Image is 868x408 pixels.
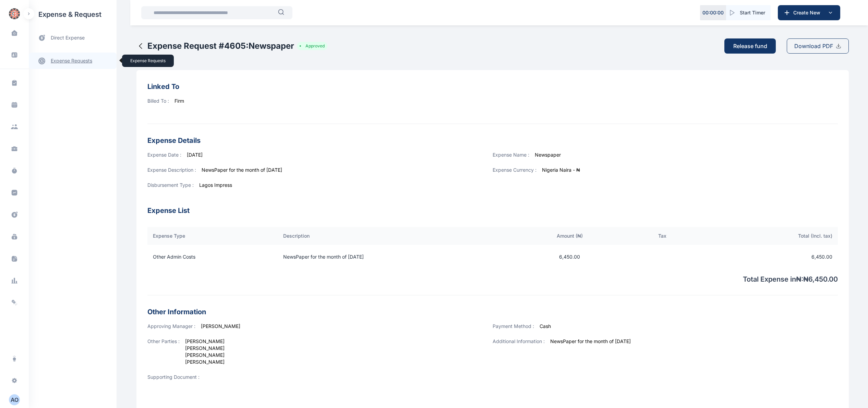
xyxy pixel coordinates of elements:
[709,245,838,269] td: 6,450.00
[147,227,275,245] th: Expense Type
[185,359,225,365] span: [PERSON_NAME]
[185,345,225,352] span: [PERSON_NAME]
[51,34,85,42] span: direct expense
[147,41,294,52] h2: Expense Request # 4605 : Newspaper
[136,33,327,59] button: Expense Request #4605:NewspaperApproved
[147,135,838,146] h3: Expense Details
[185,338,225,345] span: [PERSON_NAME]
[493,323,534,329] span: Payment Method :
[202,167,282,173] span: NewsPaper for the month of [DATE]
[147,374,200,381] span: Supporting Document :
[147,245,275,269] td: Other Admin Costs
[174,98,184,104] span: Firm
[185,352,225,359] span: [PERSON_NAME]
[702,9,724,16] p: 00 : 00 : 00
[199,182,232,188] span: Lagos Impress
[300,43,325,49] li: Approved
[147,306,838,317] h3: Other Information
[535,152,561,158] span: Newspaper
[201,323,240,329] span: [PERSON_NAME]
[29,53,117,69] a: expense requests
[616,227,709,245] th: Tax
[523,245,616,269] td: 6,450.00
[147,182,194,188] span: Disbursement Type :
[523,227,616,245] th: Amount ( ₦ )
[147,167,196,173] span: Expense Description :
[4,394,25,405] button: AO
[778,5,840,20] button: Create New
[550,338,631,345] span: NewsPaper for the month of [DATE]
[493,338,545,344] span: Additional Information :
[29,47,117,69] div: expense requestsexpense requests
[187,152,203,158] span: [DATE]
[147,323,195,329] span: Approving Manager :
[9,394,20,405] button: AO
[794,42,833,50] span: Download PDF
[724,38,776,54] button: Release fund
[147,197,838,216] h3: Expense List
[493,152,529,158] span: Expense Name :
[147,269,838,284] p: Total Expense in ₦ : ₦ 6,450.00
[740,9,765,16] span: Start Timer
[275,227,523,245] th: Description
[709,227,838,245] th: Total (Incl. tax)
[540,323,551,329] span: Cash
[724,33,781,59] a: Release fund
[791,9,826,16] span: Create New
[275,245,523,269] td: NewsPaper for the month of [DATE]
[147,152,181,158] span: Expense Date :
[726,5,771,20] button: Start Timer
[147,338,180,363] span: Other Parties :
[147,81,838,92] h3: Linked To
[9,396,20,404] div: A O
[836,43,841,49] img: fi_download.408fa70a.svg
[493,167,537,173] span: Expense Currency :
[147,98,169,104] span: Billed To :
[542,167,580,173] span: Nigeria Naira - ₦
[29,29,117,47] a: direct expense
